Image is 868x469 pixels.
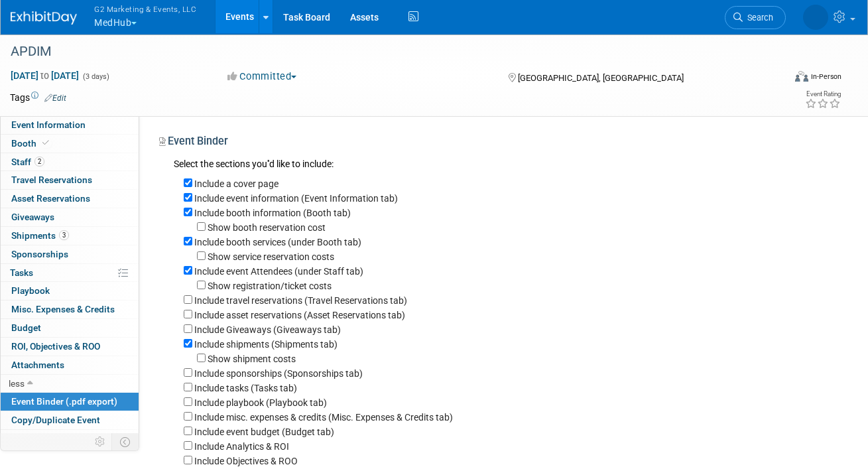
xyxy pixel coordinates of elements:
label: Include tasks (Tasks tab) [194,383,297,393]
span: [DATE] [DATE] [10,70,80,82]
a: Event Binder (.pdf export) [1,393,139,411]
label: Include booth information (Booth tab) [194,208,351,218]
i: Booth reservation complete [42,139,49,147]
a: Giveaways [1,208,139,226]
label: Show service reservation costs [208,251,334,262]
label: Include Objectives & ROO [194,456,298,466]
a: ROI, Objectives & ROO [1,338,139,356]
div: Select the sections you''d like to include: [174,157,832,172]
span: Copy/Duplicate Event [11,415,100,425]
span: Event Information [11,119,86,130]
a: Misc. Expenses & Credits [1,301,139,318]
label: Include travel reservations (Travel Reservations tab) [194,295,407,306]
img: Format-Inperson.png [795,71,808,82]
a: Travel Reservations [1,171,139,189]
label: Include playbook (Playbook tab) [194,397,327,408]
img: Nora McQuillan [803,5,828,30]
label: Include a cover page [194,178,279,189]
a: Tasks [1,264,139,282]
a: Copy/Duplicate Event [1,411,139,429]
span: Booth [11,138,52,149]
span: 3 [59,230,69,240]
span: Sponsorships [11,249,68,259]
div: APDIM [6,40,771,64]
span: 2 [34,157,44,167]
span: Shipments [11,230,69,241]
label: Include booth services (under Booth tab) [194,237,361,247]
label: Include event information (Event Information tab) [194,193,398,204]
span: (3 days) [82,72,109,81]
a: Shipments3 [1,227,139,245]
label: Show booth reservation cost [208,222,326,233]
label: Include Analytics & ROI [194,441,289,452]
div: Event Format [719,69,841,89]
div: Event Rating [805,91,841,98]
label: Include misc. expenses & credits (Misc. Expenses & Credits tab) [194,412,453,423]
a: Budget [1,319,139,337]
img: ExhibitDay [11,11,77,25]
a: Edit [44,94,66,103]
span: Search [743,13,773,23]
span: to [38,70,51,81]
label: Show shipment costs [208,354,296,364]
span: Playbook [11,285,50,296]
a: Search [725,6,786,29]
a: Asset Reservations [1,190,139,208]
span: Tasks [10,267,33,278]
span: G2 Marketing & Events, LLC [94,2,196,16]
div: Event Binder [159,134,832,153]
td: Personalize Event Tab Strip [89,433,112,450]
span: Event Binder (.pdf export) [11,396,117,407]
div: In-Person [810,72,841,82]
a: Sponsorships [1,245,139,263]
span: Attachments [11,360,64,370]
td: Toggle Event Tabs [112,433,139,450]
td: Tags [10,91,66,104]
label: Show registration/ticket costs [208,281,332,291]
button: Committed [223,70,302,84]
span: less [9,378,25,389]
span: Staff [11,157,44,167]
a: Booth [1,135,139,153]
span: Budget [11,322,41,333]
label: Include shipments (Shipments tab) [194,339,338,350]
span: Giveaways [11,212,54,222]
a: Event Information [1,116,139,134]
span: [GEOGRAPHIC_DATA], [GEOGRAPHIC_DATA] [518,73,684,83]
a: Playbook [1,282,139,300]
label: Include event Attendees (under Staff tab) [194,266,363,277]
span: Travel Reservations [11,174,92,185]
label: Include sponsorships (Sponsorships tab) [194,368,363,379]
span: Misc. Expenses & Credits [11,304,115,314]
label: Include event budget (Budget tab) [194,427,334,437]
label: Include Giveaways (Giveaways tab) [194,324,341,335]
span: ROI, Objectives & ROO [11,341,100,352]
a: Attachments [1,356,139,374]
span: Asset Reservations [11,193,90,204]
a: Staff2 [1,153,139,171]
a: less [1,375,139,393]
label: Include asset reservations (Asset Reservations tab) [194,310,405,320]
